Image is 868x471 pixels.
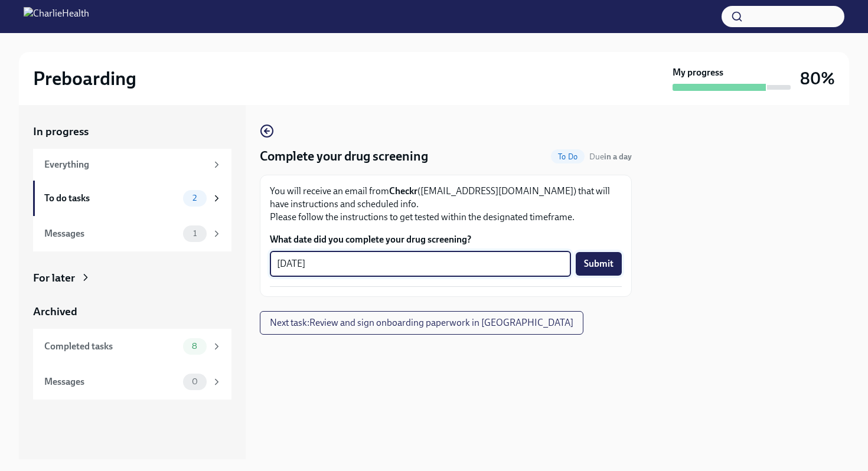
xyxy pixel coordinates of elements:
a: Messages0 [33,364,231,400]
span: Submit [584,258,614,270]
div: Completed tasks [44,340,178,353]
a: For later [33,270,231,286]
a: Everything [33,149,231,181]
div: Messages [44,375,178,388]
div: Messages [44,227,178,240]
span: To Do [551,152,585,161]
strong: in a day [604,152,632,162]
div: Everything [44,158,207,171]
a: Archived [33,304,231,319]
textarea: [DATE] [277,257,564,271]
strong: Checkr [389,185,417,197]
h3: 80% [800,68,835,89]
a: In progress [33,124,231,139]
div: To do tasks [44,192,178,205]
img: CharlieHealth [24,7,89,26]
a: Messages1 [33,216,231,251]
span: Next task : Review and sign onboarding paperwork in [GEOGRAPHIC_DATA] [270,317,573,329]
span: September 19th, 2025 09:00 [589,151,632,162]
h4: Complete your drug screening [260,148,428,165]
span: 8 [185,342,204,351]
a: Completed tasks8 [33,329,231,364]
div: For later [33,270,75,286]
span: 0 [185,377,205,386]
button: Submit [576,252,622,276]
span: Due [589,152,632,162]
h2: Preboarding [33,67,136,90]
strong: My progress [673,66,723,79]
button: Next task:Review and sign onboarding paperwork in [GEOGRAPHIC_DATA] [260,311,583,335]
label: What date did you complete your drug screening? [270,233,622,246]
span: 2 [185,194,204,202]
span: 1 [186,229,204,238]
a: To do tasks2 [33,181,231,216]
p: You will receive an email from ([EMAIL_ADDRESS][DOMAIN_NAME]) that will have instructions and sch... [270,185,622,224]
